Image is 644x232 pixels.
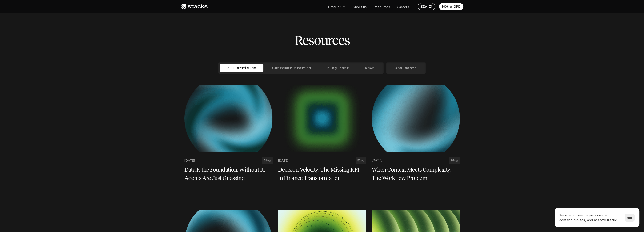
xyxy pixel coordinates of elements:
[397,4,409,9] p: Careers
[278,165,360,182] h5: Decision Velocity: The Missing KPI in Finance Transformation
[371,2,393,11] a: Resources
[71,21,91,25] a: Privacy Policy
[278,158,288,162] p: [DATE]
[265,64,318,72] a: Customer stories
[278,165,366,182] a: Decision Velocity: The Missing KPI in Finance Transformation
[327,64,349,71] p: Blog post
[373,4,390,9] p: Resources
[439,3,463,10] a: BOOK A DEMO
[372,157,460,164] a: [DATE]Blog
[358,64,382,72] a: News
[394,2,412,11] a: Careers
[418,3,435,10] a: SIGN IN
[184,165,267,182] h5: Data Is the Foundation: Without It, Agents Are Just Guessing
[227,64,256,71] p: All articles
[320,64,356,72] a: Blog post
[388,64,424,72] a: Job board
[372,158,382,162] p: [DATE]
[264,159,271,162] h2: Blog
[184,165,272,182] a: Data Is the Foundation: Without It, Agents Are Just Guessing
[420,5,432,8] p: SIGN IN
[372,165,460,182] a: When Context Meets Complexity: The Workflow Problem
[220,64,263,72] a: All articles
[328,4,341,9] p: Product
[357,159,364,162] h2: Blog
[372,165,454,182] h5: When Context Meets Complexity: The Workflow Problem
[559,213,620,223] p: We use cookies to personalize content, run ads, and analyze traffic.
[352,4,367,9] p: About us
[294,33,350,48] h2: Resources
[184,158,195,162] p: [DATE]
[442,5,460,8] p: BOOK A DEMO
[184,157,272,164] a: [DATE]Blog
[272,64,311,71] p: Customer stories
[350,2,369,11] a: About us
[395,64,417,71] p: Job board
[451,159,458,162] h2: Blog
[365,64,375,71] p: News
[278,157,366,164] a: [DATE]Blog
